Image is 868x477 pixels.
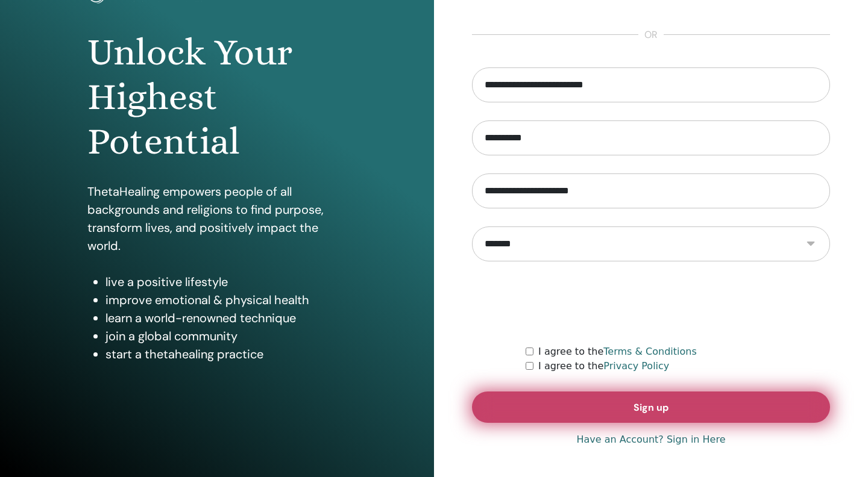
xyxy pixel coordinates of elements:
a: Have an Account? Sign in Here [576,432,725,447]
h1: Unlock Your Highest Potential [87,30,347,164]
span: or [638,28,664,42]
label: I agree to the [538,359,669,373]
iframe: reCAPTCHA [559,279,743,326]
li: improve emotional & physical health [105,291,347,309]
label: I agree to the [538,344,697,359]
li: live a positive lifestyle [105,273,347,291]
a: Terms & Conditions [603,346,696,357]
span: Sign up [634,401,668,414]
button: Sign up [472,391,830,423]
a: Privacy Policy [603,360,669,372]
li: join a global community [105,327,347,345]
p: ThetaHealing empowers people of all backgrounds and religions to find purpose, transform lives, a... [87,182,347,255]
li: start a thetahealing practice [105,345,347,363]
li: learn a world-renowned technique [105,309,347,327]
